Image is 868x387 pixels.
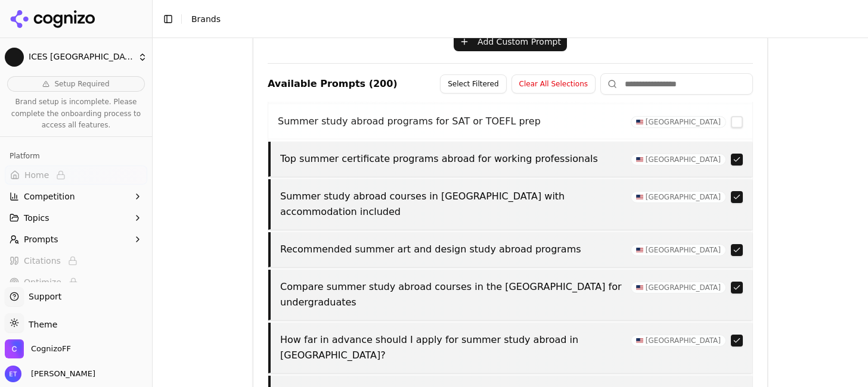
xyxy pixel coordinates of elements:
p: Summer study abroad programs for SAT or TOEFL prep [278,114,624,129]
img: Ege Talay Ozguler [5,366,21,382]
p: Brand setup is incomplete. Please complete the onboarding process to access all features. [7,96,145,132]
h4: Available Prompts ( 200 ) [268,77,398,91]
span: [GEOGRAPHIC_DATA] [631,282,726,294]
p: Recommended summer art and design study abroad programs [280,242,624,257]
button: Open organization switcher [5,339,71,358]
button: Add Custom Prompt [454,32,567,51]
button: Competition [5,187,147,206]
img: US [636,195,643,199]
nav: breadcrumb [191,13,835,25]
span: Support [24,291,61,302]
span: CognizoFF [31,344,71,354]
button: Open user button [5,366,95,382]
span: [PERSON_NAME] [26,369,95,379]
button: Prompts [5,230,147,249]
div: Platform [5,146,147,166]
span: [GEOGRAPHIC_DATA] [631,116,726,128]
img: ICES Turkey [5,48,24,67]
span: Competition [24,191,75,202]
span: [GEOGRAPHIC_DATA] [631,191,726,203]
img: US [636,120,643,124]
span: Optimize [24,276,61,288]
button: Select Filtered [440,74,506,93]
span: [GEOGRAPHIC_DATA] [631,335,726,347]
span: Prompts [24,233,58,245]
img: CognizoFF [5,339,24,358]
p: Top summer certificate programs abroad for working professionals [280,151,624,167]
img: US [636,285,643,290]
p: Compare summer study abroad courses in the [GEOGRAPHIC_DATA] for undergraduates [280,279,624,310]
p: Summer study abroad courses in [GEOGRAPHIC_DATA] with accommodation included [280,189,624,220]
img: US [636,338,643,343]
span: Theme [24,320,57,329]
span: Citations [24,255,61,267]
img: US [636,157,643,162]
span: Setup Required [54,79,109,89]
span: Topics [24,212,49,224]
span: [GEOGRAPHIC_DATA] [631,244,726,256]
img: US [636,248,643,252]
span: ICES [GEOGRAPHIC_DATA] [29,52,133,63]
span: Home [24,169,49,181]
span: Brands [191,14,221,24]
button: Topics [5,208,147,227]
span: [GEOGRAPHIC_DATA] [631,154,726,166]
p: How far in advance should I apply for summer study abroad in [GEOGRAPHIC_DATA]? [280,332,624,363]
button: Clear All Selections [511,74,596,93]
